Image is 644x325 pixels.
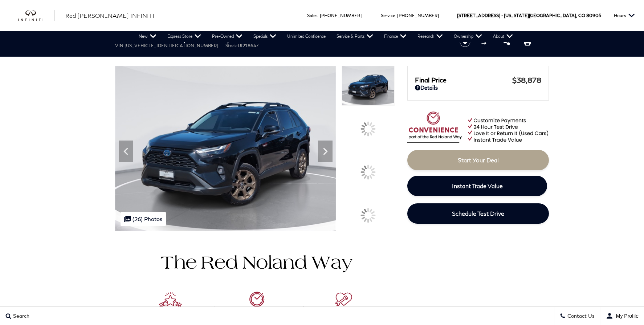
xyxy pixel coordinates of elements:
[458,157,499,163] span: Start Your Deal
[18,10,54,21] img: INFINITI
[379,31,412,42] a: Finance
[395,13,396,18] span: :
[65,11,154,20] a: Red [PERSON_NAME] INFINITI
[407,150,549,170] a: Start Your Deal
[600,307,644,325] button: user-profile-menu
[415,76,541,84] a: Final Price $38,878
[488,31,518,42] a: About
[452,210,504,217] span: Schedule Test Drive
[133,31,162,42] a: New
[282,31,331,42] a: Unlimited Confidence
[480,36,491,47] button: Compare vehicle
[65,12,154,19] span: Red [PERSON_NAME] INFINITI
[407,176,547,196] a: Instant Trade Value
[18,10,54,21] a: infiniti
[115,35,447,43] h1: 2024 Toyota RAV4 Hybrid Woodland Edition
[415,84,541,91] a: Details
[412,31,448,42] a: Research
[331,31,379,42] a: Service & Parts
[320,13,362,18] a: [PHONE_NUMBER]
[342,66,395,106] img: Used 2024 Midnight Black Metallic Toyota Woodland Edition image 1
[121,212,166,226] div: (26) Photos
[248,31,282,42] a: Specials
[307,13,318,18] span: Sales
[381,13,395,18] span: Service
[238,43,258,48] span: UI218647
[207,31,248,42] a: Pre-Owned
[613,313,639,319] span: My Profile
[407,203,549,224] a: Schedule Test Drive
[11,313,29,319] span: Search
[125,43,218,48] span: [US_VEHICLE_IDENTIFICATION_NUMBER]
[225,43,238,48] span: Stock:
[115,66,336,231] img: Used 2024 Midnight Black Metallic Toyota Woodland Edition image 1
[452,182,503,189] span: Instant Trade Value
[457,13,601,18] a: [STREET_ADDRESS] • [US_STATE][GEOGRAPHIC_DATA], CO 80905
[566,313,595,319] span: Contact Us
[162,31,207,42] a: Express Store
[397,13,439,18] a: [PHONE_NUMBER]
[115,43,125,48] span: VIN:
[415,76,512,84] span: Final Price
[512,76,541,84] span: $38,878
[133,31,518,42] nav: Main Navigation
[448,31,488,42] a: Ownership
[318,13,319,18] span: :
